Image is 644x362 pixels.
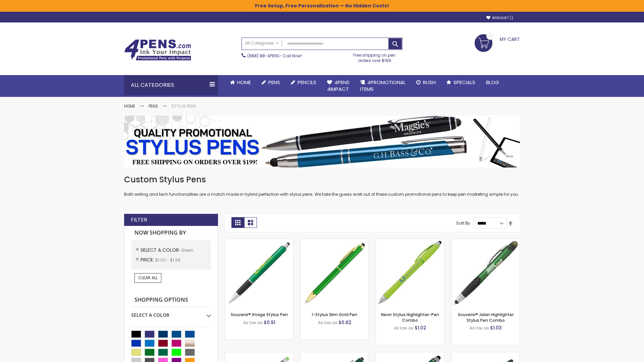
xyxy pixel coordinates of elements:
[470,325,489,331] span: As low as
[453,79,475,86] span: Specials
[155,257,180,263] span: $1.00 - $1.99
[138,275,158,281] span: Clear All
[225,352,293,358] a: Islander Softy Gel with Stylus - ColorJet Imprint-Green
[135,273,161,283] a: Clear All
[247,53,279,59] a: (888) 88-4PENS
[256,75,285,90] a: Pens
[124,174,520,197] div: Both writing and tech functionalities are a match made in hybrid perfection with stylus pens. We ...
[481,75,504,90] a: Blog
[141,256,155,263] span: Price
[312,312,357,317] a: I-Stylus Slim Gold Pen
[376,239,444,307] img: Neon Stylus Highlighter-Pen Combo-Green
[231,312,288,317] a: Souvenir® Image Stylus Pen
[124,75,218,95] div: All Categories
[131,226,211,240] strong: Now Shopping by
[301,239,369,307] img: I-Stylus Slim Gold-Green
[301,352,369,358] a: Custom Soft Touch® Metal Pens with Stylus-Green
[394,325,414,331] span: As low as
[243,320,263,325] span: As low as
[181,247,193,253] span: Green
[298,79,316,86] span: Pencils
[355,75,411,97] a: 4PROMOTIONALITEMS
[225,75,256,90] a: Home
[171,103,196,109] strong: Stylus Pens
[318,320,337,325] span: As low as
[141,247,181,253] span: Select A Color
[231,217,244,228] strong: Grid
[149,103,158,109] a: Pens
[131,216,147,224] strong: Filter
[124,174,520,185] h1: Custom Stylus Pens
[264,319,275,326] span: $0.91
[124,116,520,168] img: Stylus Pens
[225,239,293,244] a: Souvenir® Image Stylus Pen-Green
[423,79,436,86] span: Rush
[486,79,499,86] span: Blog
[346,50,403,63] div: Free shipping on pen orders over $199
[131,307,211,318] div: Select A Color
[124,39,191,61] img: 4Pens Custom Pens and Promotional Products
[124,103,135,109] a: Home
[242,38,282,49] a: All Categories
[456,220,470,226] label: Sort By
[441,75,481,90] a: Specials
[327,79,350,93] span: 4Pens 4impact
[451,239,520,307] img: Souvenir® Jalan Highlighter Stylus Pen Combo-Green
[131,293,211,307] strong: Shopping Options
[322,75,355,97] a: 4Pens4impact
[486,15,513,20] a: Wishlist
[451,352,520,358] a: Colter Stylus Twist Metal Pen-Green
[376,239,444,244] a: Neon Stylus Highlighter-Pen Combo-Green
[225,239,293,307] img: Souvenir® Image Stylus Pen-Green
[247,53,302,59] span: - Call Now!
[301,239,369,244] a: I-Stylus Slim Gold-Green
[245,41,279,46] span: All Categories
[268,79,280,86] span: Pens
[411,75,441,90] a: Rush
[415,324,426,331] span: $1.02
[285,75,322,90] a: Pencils
[451,239,520,244] a: Souvenir® Jalan Highlighter Stylus Pen Combo-Green
[490,324,502,331] span: $1.03
[360,79,406,93] span: 4PROMOTIONAL ITEMS
[376,352,444,358] a: Kyra Pen with Stylus and Flashlight-Green
[381,312,439,323] a: Neon Stylus Highlighter-Pen Combo
[237,79,251,86] span: Home
[338,319,352,326] span: $0.82
[458,312,514,323] a: Souvenir® Jalan Highlighter Stylus Pen Combo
